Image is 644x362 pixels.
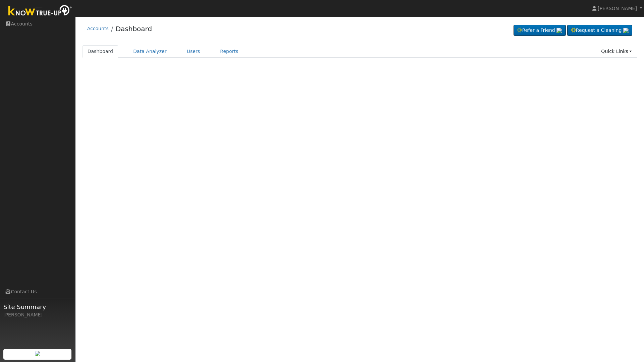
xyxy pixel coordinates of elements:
a: Users [182,45,205,58]
img: retrieve [623,28,629,33]
a: Refer a Friend [514,25,566,36]
a: Reports [215,45,243,58]
a: Quick Links [596,45,637,58]
a: Request a Cleaning [567,25,632,36]
span: Site Summary [3,302,72,311]
a: Data Analyzer [128,45,172,58]
span: [PERSON_NAME] [598,6,637,11]
img: retrieve [35,351,40,356]
a: Dashboard [83,45,118,58]
div: [PERSON_NAME] [3,311,72,318]
a: Dashboard [116,25,152,33]
img: Know True-Up [5,4,75,19]
a: Accounts [87,26,109,31]
img: retrieve [556,28,562,33]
